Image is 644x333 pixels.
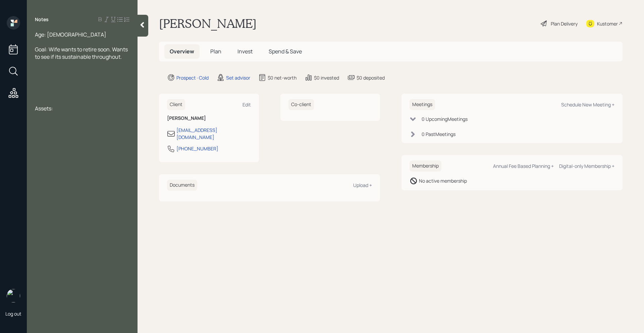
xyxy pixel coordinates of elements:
[353,182,372,188] div: Upload +
[35,46,129,60] span: Goal: Wife wants to retire soon. Wants to see if its sustainable throughout.
[288,99,314,110] h6: Co-client
[226,74,250,81] div: Set advisor
[210,48,221,55] span: Plan
[357,74,385,81] div: $0 deposited
[176,145,218,152] div: [PHONE_NUMBER]
[561,101,614,108] div: Schedule New Meeting +
[410,160,441,172] h6: Membership
[559,163,614,169] div: Digital-only Membership +
[170,48,194,55] span: Overview
[159,16,257,31] h1: [PERSON_NAME]
[243,101,251,108] div: Edit
[237,48,253,55] span: Invest
[268,74,297,81] div: $0 net-worth
[419,177,467,184] div: No active membership
[269,48,302,55] span: Spend & Save
[167,99,185,110] h6: Client
[167,180,197,191] h6: Documents
[176,74,209,81] div: Prospect · Cold
[493,163,554,169] div: Annual Fee Based Planning +
[314,74,339,81] div: $0 invested
[7,289,20,302] img: retirable_logo.png
[410,99,435,110] h6: Meetings
[167,115,251,121] h6: [PERSON_NAME]
[35,16,49,23] label: Notes
[35,31,106,38] span: Age: [DEMOGRAPHIC_DATA]
[597,20,618,27] div: Kustomer
[422,115,468,123] div: 0 Upcoming Meeting s
[5,311,21,317] div: Log out
[551,20,578,27] div: Plan Delivery
[422,131,455,138] div: 0 Past Meeting s
[35,105,53,112] span: Assets:
[176,127,251,141] div: [EMAIL_ADDRESS][DOMAIN_NAME]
